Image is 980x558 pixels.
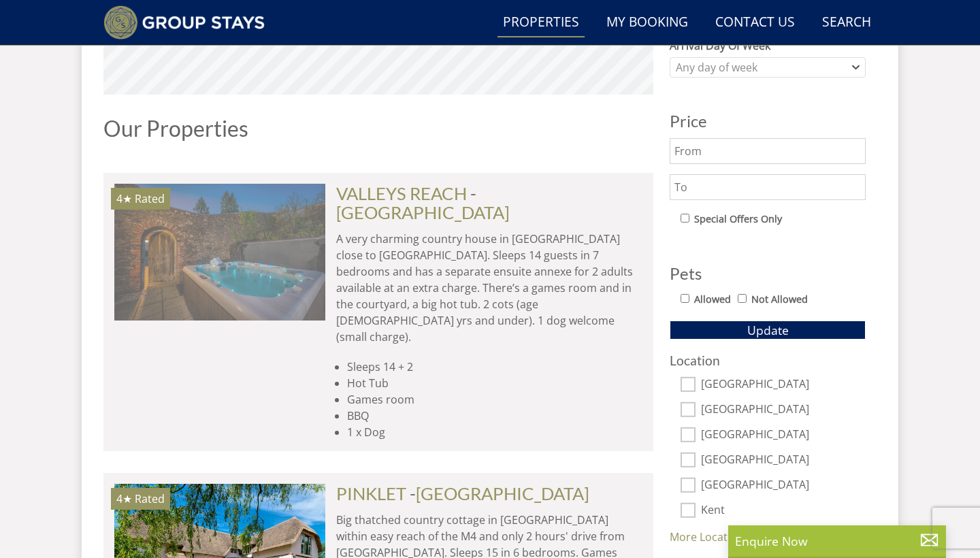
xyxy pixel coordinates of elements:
[672,60,849,75] div: Any day of week
[116,491,132,506] span: PINKLET has a 4 star rating under the Quality in Tourism Scheme
[103,116,653,140] h1: Our Properties
[347,424,642,440] li: 1 x Dog
[670,174,866,200] input: To
[670,57,866,78] div: Combobox
[135,191,165,206] span: Rated
[114,184,325,320] a: 4★ Rated
[410,483,589,504] span: -
[347,391,642,408] li: Games room
[497,7,585,38] a: Properties
[347,375,642,391] li: Hot Tub
[670,112,866,130] h3: Price
[710,7,800,38] a: Contact Us
[670,529,757,544] a: More Locations...
[336,483,406,504] a: PINKLET
[336,183,510,223] span: -
[347,359,642,375] li: Sleeps 14 + 2
[114,184,325,320] img: valleys_reach_somerset_accommodation_vacation_home_sleeps_12.original.jpg
[336,202,510,223] a: [GEOGRAPHIC_DATA]
[751,292,808,307] label: Not Allowed
[701,428,866,443] label: [GEOGRAPHIC_DATA]
[670,353,866,367] h3: Location
[747,322,789,338] span: Update
[601,7,693,38] a: My Booking
[670,138,866,164] input: From
[701,504,866,519] label: Kent
[817,7,877,38] a: Search
[347,408,642,424] li: BBQ
[670,265,866,282] h3: Pets
[336,231,642,345] p: A very charming country house in [GEOGRAPHIC_DATA] close to [GEOGRAPHIC_DATA]. Sleeps 14 guests i...
[416,483,589,504] a: [GEOGRAPHIC_DATA]
[701,453,866,468] label: [GEOGRAPHIC_DATA]
[701,403,866,418] label: [GEOGRAPHIC_DATA]
[701,478,866,493] label: [GEOGRAPHIC_DATA]
[103,5,265,39] img: Group Stays
[694,292,731,307] label: Allowed
[670,321,866,340] button: Update
[116,191,132,206] span: VALLEYS REACH has a 4 star rating under the Quality in Tourism Scheme
[694,212,782,227] label: Special Offers Only
[336,183,467,203] a: VALLEYS REACH
[735,532,939,550] p: Enquire Now
[135,491,165,506] span: Rated
[701,378,866,393] label: [GEOGRAPHIC_DATA]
